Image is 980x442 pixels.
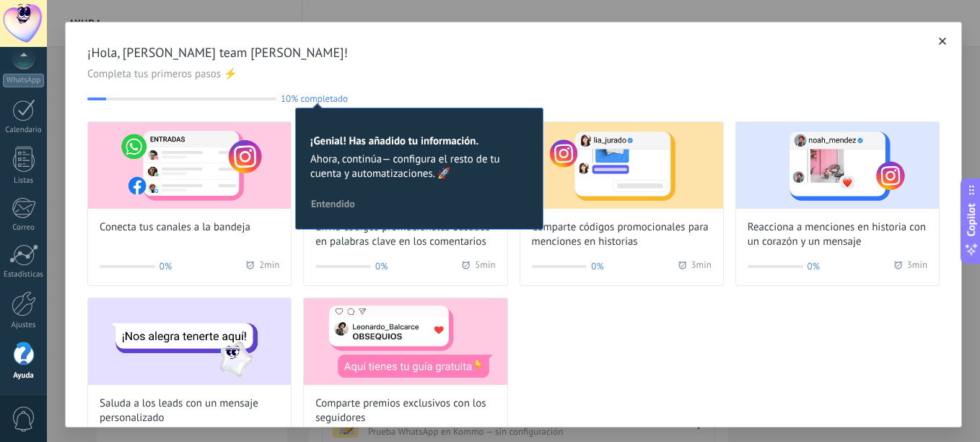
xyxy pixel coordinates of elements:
[748,220,927,249] span: Reacciona a menciones en historia con un corazón y un mensaje
[375,259,388,274] span: 0%
[3,223,45,233] div: Correo
[310,134,528,148] h2: ¡Genial! Has añadido tu información.
[311,199,355,209] span: Entendido
[88,298,291,385] img: Greet leads with a custom message (Wizard onboarding modal)
[305,193,362,214] button: Entendido
[88,122,291,209] img: Connect your channels to the inbox
[3,126,45,135] div: Calendario
[259,259,279,274] span: 2 min
[87,44,940,61] span: ¡Hola, [PERSON_NAME] team [PERSON_NAME]!
[315,220,495,249] span: Envía códigos promocionales basados en palabras clave en los comentarios
[315,396,495,425] span: Comparte premios exclusivos con los seguidores
[310,152,528,181] span: Ahora, continúa— configura el resto de tu cuenta y automatizaciones. 🚀
[304,298,507,385] img: Share exclusive rewards with followers
[532,220,712,249] span: Comparte códigos promocionales para menciones en historias
[3,371,45,381] div: Ayuda
[808,259,820,274] span: 0%
[691,259,712,274] span: 3 min
[736,122,939,209] img: React to story mentions with a heart and personalized message
[475,259,495,274] span: 5 min
[100,396,279,425] span: Saluda a los leads con un mensaje personalizado
[159,259,172,274] span: 0%
[907,259,927,274] span: 3 min
[591,259,603,274] span: 0%
[3,321,45,330] div: Ajustes
[3,270,45,279] div: Estadísticas
[281,93,348,104] span: 10% completado
[3,74,44,87] div: WhatsApp
[3,176,45,186] div: Listas
[964,204,979,237] span: Copilot
[100,220,250,235] span: Conecta tus canales a la bandeja
[520,122,723,209] img: Share promo codes for story mentions
[87,67,940,82] span: Completa tus primeros pasos ⚡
